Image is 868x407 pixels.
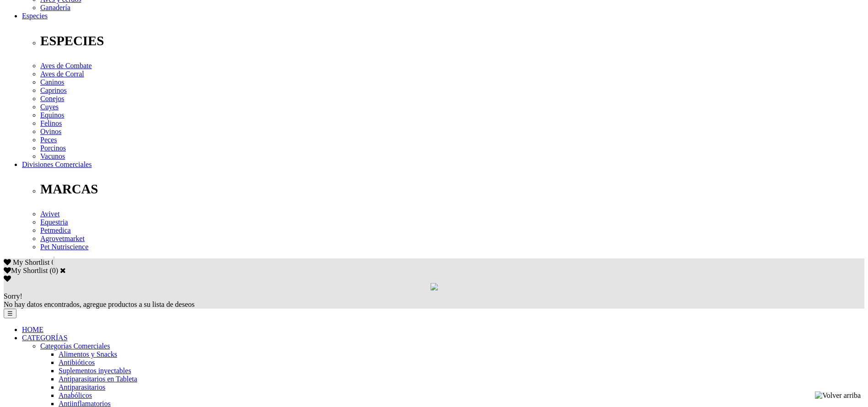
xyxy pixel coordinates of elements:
a: Aves de Corral [40,70,84,78]
a: Vacunos [40,152,65,160]
span: 0 [51,258,55,266]
a: Aves de Combate [40,62,92,70]
a: Conejos [40,95,64,102]
label: My Shortlist [4,267,48,274]
a: Porcinos [40,144,66,152]
iframe: Brevo live chat [5,308,158,402]
a: Felinos [40,119,62,127]
span: My Shortlist [13,258,49,266]
span: ( ) [49,267,58,274]
a: Agrovetmarket [40,235,85,242]
a: Cuyes [40,103,59,111]
img: loading.gif [431,283,438,290]
a: Ovinos [40,128,61,135]
button: ☰ [4,309,16,318]
a: Pet Nutriscience [40,243,88,251]
img: Volver arriba [815,391,861,400]
a: Equestria [40,218,68,226]
a: Caninos [40,78,64,86]
a: Peces [40,136,57,144]
a: Avivet [40,210,59,218]
a: Divisiones Comerciales [22,161,92,168]
a: Petmedica [40,226,71,234]
a: Especies [22,12,48,20]
a: Cerrar [60,267,66,274]
a: Caprinos [40,86,67,94]
div: No hay datos encontrados, agregue productos a su lista de deseos [4,292,864,309]
a: Equinos [40,111,64,119]
p: MARCAS [40,182,864,197]
a: Ganadería [40,4,70,11]
label: 0 [52,267,56,274]
p: ESPECIES [40,33,864,48]
span: Sorry! [4,292,22,300]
